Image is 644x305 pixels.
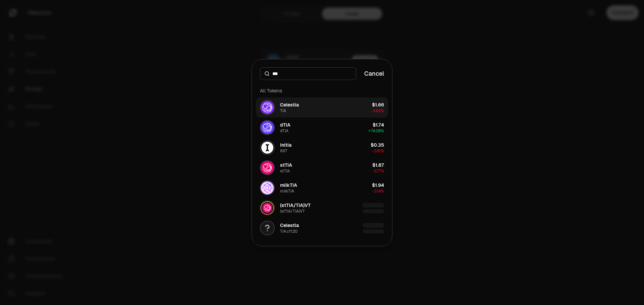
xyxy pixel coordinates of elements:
[280,202,311,209] div: (stTIA/TIA)VT
[280,142,291,148] div: Initia
[280,182,297,188] div: milkTIA
[256,97,388,118] button: TIA LogoCelestiaTIA$1.66-3.62%
[261,161,274,174] img: stTIA Logo
[280,188,294,194] div: milkTIA
[256,178,388,198] button: milkTIA LogomilkTIAmilkTIA$1.94-3.14%
[364,69,384,78] button: Cancel
[371,108,384,113] span: -3.62%
[280,222,299,229] div: Celestia
[256,218,388,238] button: CelestiaTIA.cft20
[372,101,384,108] div: $1.66
[280,101,299,108] div: Celestia
[261,121,274,134] img: dTIA Logo
[280,168,290,174] div: stTIA
[280,148,287,154] div: INIT
[256,84,388,97] div: All Tokens
[280,209,305,214] div: (stTIA/TIA)VT
[261,101,274,114] img: TIA Logo
[372,188,384,194] span: -3.14%
[256,118,388,138] button: dTIA LogodTIAdTIA$1.74+74.08%
[371,142,384,148] div: $0.35
[280,128,288,134] div: dTIA
[261,141,274,154] img: INIT Logo
[373,122,384,128] div: $1.74
[261,201,274,215] img: (stTIA/TIA)VT Logo
[261,181,274,195] img: milkTIA Logo
[372,182,384,188] div: $1.94
[372,162,384,168] div: $1.87
[368,128,384,134] span: + 74.08%
[280,122,290,128] div: dTIA
[256,198,388,218] button: (stTIA/TIA)VT Logo(stTIA/TIA)VT(stTIA/TIA)VT
[280,229,298,234] div: TIA.cft20
[372,148,384,154] span: -3.81%
[280,108,286,113] div: TIA
[372,168,384,174] span: -3.77%
[256,158,388,178] button: stTIA LogostTIAstTIA$1.87-3.77%
[256,138,388,158] button: INIT LogoInitiaINIT$0.35-3.81%
[280,162,292,168] div: stTIA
